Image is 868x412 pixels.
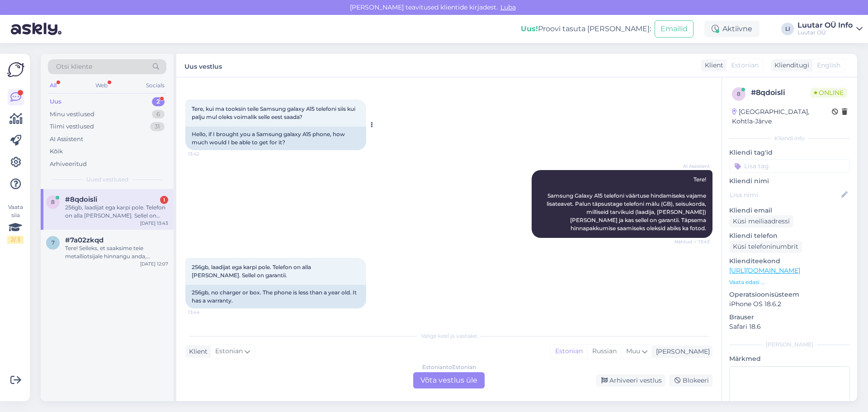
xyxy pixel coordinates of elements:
[185,127,366,150] div: Hello, if I brought you a Samsung galaxy A15 phone, how much would I be able to get for it?
[730,190,840,200] input: Lisa nimi
[150,122,165,131] div: 31
[52,239,55,246] span: 7
[152,110,165,119] div: 6
[144,80,166,91] div: Socials
[596,374,665,387] div: Arhiveeri vestlus
[701,61,723,70] div: Klient
[498,3,519,11] span: Luba
[729,215,793,227] div: Küsi meiliaadressi
[192,264,312,279] span: 256gb, laadijat ega karpi pole. Telefon on alla [PERSON_NAME]. Sellel on garantii.
[811,88,847,98] span: Online
[729,322,850,331] p: Safari 18.6
[729,278,850,286] p: Vaata edasi ...
[781,23,794,35] div: LI
[626,347,640,355] span: Muu
[215,346,243,356] span: Estonian
[56,62,92,71] span: Otsi kliente
[729,256,850,266] p: Klienditeekond
[50,122,94,131] div: Tiimi vestlused
[65,244,168,260] div: Tere! Selleks, et saaksime teie metalliotsijale hinnangu anda, palume teil edastada selle tootja,...
[50,160,87,169] div: Arhiveeritud
[50,147,63,156] div: Kõik
[152,97,165,106] div: 2
[652,347,710,356] div: [PERSON_NAME]
[669,374,712,387] div: Blokeeri
[50,135,83,144] div: AI Assistent
[422,363,476,371] div: Estonian to Estonian
[65,195,97,204] span: #8qdoisli
[729,231,850,241] p: Kliendi telefon
[551,345,587,358] div: Estonian
[797,22,853,29] div: Luutar OÜ Info
[521,24,538,33] b: Uus!
[729,206,850,215] p: Kliendi email
[704,21,759,37] div: Aktiivne
[140,220,168,227] div: [DATE] 13:43
[160,196,168,204] div: 1
[729,266,800,275] a: [URL][DOMAIN_NAME]
[94,80,109,91] div: Web
[797,29,853,36] div: Luutar OÜ
[729,159,850,173] input: Lisa tag
[751,87,811,98] div: # 8qdoisli
[771,61,809,70] div: Klienditugi
[729,299,850,309] p: iPhone OS 18.6.2
[7,203,24,244] div: Vaata siia
[51,199,55,205] span: 8
[729,313,850,322] p: Brauser
[817,61,840,70] span: English
[737,90,741,97] span: 8
[729,341,850,349] div: [PERSON_NAME]
[521,24,651,34] div: Proovi tasuta [PERSON_NAME]:
[188,309,222,316] span: 13:44
[729,134,850,142] div: Kliendi info
[65,236,104,244] span: #7a02zkqd
[192,105,357,120] span: Tere, kui ma tooksin teile Samsung galaxy A15 telefoni siis kui palju mul oleks voimalik selle ee...
[65,204,168,220] div: 256gb, laadijat ega karpi pole. Telefon on alla [PERSON_NAME]. Sellel on garantii.
[655,20,693,38] button: Emailid
[729,241,802,253] div: Küsi telefoninumbrit
[731,61,759,70] span: Estonian
[587,345,621,358] div: Russian
[729,176,850,186] p: Kliendi nimi
[797,22,863,36] a: Luutar OÜ InfoLuutar OÜ
[185,347,208,356] div: Klient
[188,151,222,157] span: 13:42
[184,59,222,71] label: Uus vestlus
[729,148,850,157] p: Kliendi tag'id
[185,332,712,340] div: Valige keel ja vastake
[547,176,708,232] span: Tere! Samsung Galaxy A15 telefoni väärtuse hindamiseks vajame lisateavet. Palun täpsustage telefo...
[732,107,832,126] div: [GEOGRAPHIC_DATA], Kohtla-Järve
[185,285,366,308] div: 256gb, no charger or box. The phone is less than a year old. It has a warranty.
[86,175,128,184] span: Uued vestlused
[50,110,94,119] div: Minu vestlused
[729,354,850,364] p: Märkmed
[7,61,24,78] img: Askly Logo
[140,260,168,267] div: [DATE] 12:07
[675,238,710,245] span: Nähtud ✓ 13:43
[676,163,710,170] span: AI Assistent
[729,290,850,299] p: Operatsioonisüsteem
[413,372,485,388] div: Võta vestlus üle
[7,236,24,244] div: 2 / 3
[50,97,61,106] div: Uus
[48,80,58,91] div: All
